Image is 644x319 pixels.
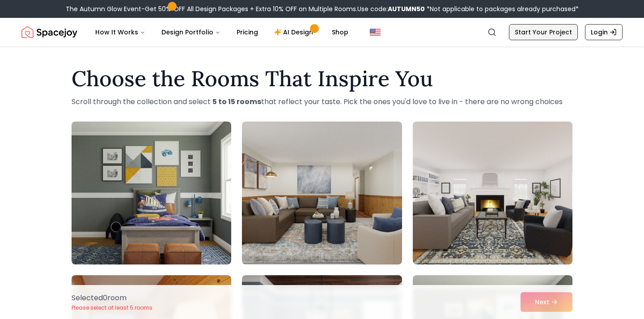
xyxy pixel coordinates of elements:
nav: Global [21,18,623,46]
a: Pricing [229,23,265,41]
h1: Choose the Rooms That Inspire You [72,68,572,89]
nav: Main [88,23,356,41]
span: Use code: [357,4,425,13]
a: Login [585,24,623,40]
a: Start Your Project [509,24,578,40]
a: Spacejoy [21,23,77,41]
div: The Autumn Glow Event-Get 50% OFF All Design Packages + Extra 10% OFF on Multiple Rooms. [66,4,579,13]
b: AUTUMN50 [388,4,425,13]
span: *Not applicable to packages already purchased* [425,4,579,13]
img: Room room-1 [72,122,231,264]
p: Scroll through the collection and select that reflect your taste. Pick the ones you'd love to liv... [72,97,572,107]
button: How It Works [88,23,153,41]
p: Please select at least 5 rooms [72,304,153,311]
strong: 5 to 15 rooms [212,97,261,107]
a: Shop [325,23,356,41]
img: Room room-2 [242,122,402,264]
button: Design Portfolio [154,23,228,41]
p: Selected 0 room [72,293,153,303]
img: Room room-3 [413,122,572,264]
img: United States [370,27,381,38]
img: Spacejoy Logo [21,23,77,41]
a: AI Design [267,23,323,41]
